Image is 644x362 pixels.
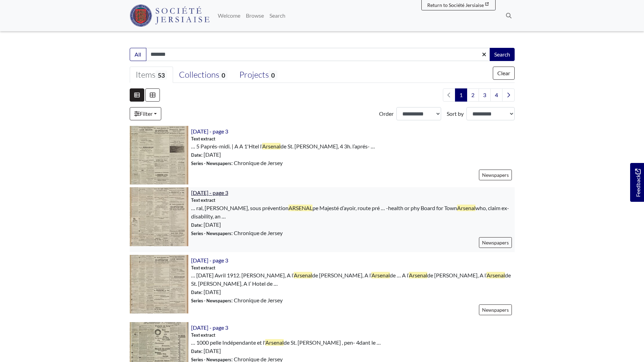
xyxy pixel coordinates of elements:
span: : Chronique de Jersey [191,159,283,167]
span: Series - Newspapers [191,231,231,236]
nav: pagination [440,88,515,102]
div: Projects [239,70,277,80]
a: Société Jersiaise logo [130,3,210,28]
input: Enter one or more search terms... [146,48,490,61]
span: 53 [155,70,167,80]
span: : Chronique de Jersey [191,296,283,304]
span: Return to Société Jersiaise [427,2,484,8]
span: Text extract [191,136,215,142]
a: Filter [130,107,161,120]
a: [DATE] - page 3 [191,128,228,135]
img: 3rd April 1912 - page 3 [130,187,188,246]
span: … 5 Paprés-midi. | A A 1'Htel l’ de St. [PERSON_NAME], 4 3h. l’aprés- … [191,142,375,150]
span: Arsenal [409,272,427,278]
span: Series - Newspapers [191,161,231,166]
a: Newspapers [479,170,512,180]
span: Text extract [191,265,215,271]
span: : [DATE] [191,150,221,159]
a: Goto page 3 [479,88,491,102]
a: Next page [502,88,515,102]
span: Feedback [634,169,642,197]
a: [DATE] - page 3 [191,189,228,196]
a: Browse [243,9,267,23]
button: All [130,48,146,61]
span: : [DATE] [191,347,221,355]
span: Arsenal [294,272,312,278]
span: Date [191,348,201,354]
span: … 1000 pelle Indépendante et l' de St. [PERSON_NAME] , pen- 4dant le … [191,338,381,347]
a: Would you like to provide feedback? [630,163,644,202]
div: Items [136,70,167,80]
span: Arsenal [487,272,505,278]
a: Goto page 4 [490,88,503,102]
span: 0 [269,70,277,80]
a: Goto page 2 [467,88,479,102]
span: … [DATE] Avril 1912. [PERSON_NAME], A l’ de [PERSON_NAME], A l’ de … A l’ de [PERSON_NAME], A l’ ... [191,271,515,288]
img: 8th June 1912 - page 3 [130,126,188,184]
div: Collections [179,70,227,80]
li: Previous page [443,88,455,102]
span: Arsenal [371,272,390,278]
label: Order [379,110,394,118]
button: Search [490,48,515,61]
a: [DATE] - page 3 [191,257,228,264]
span: Date [191,290,201,295]
span: Series - Newspapers [191,298,231,303]
img: Société Jersiaise [130,5,210,27]
span: : [DATE] [191,288,221,296]
a: Search [267,9,288,23]
a: Newspapers [479,304,512,315]
span: Goto page 1 [455,88,467,102]
span: : Chronique de Jersey [191,229,283,237]
a: Newspapers [479,237,512,248]
span: Date [191,222,201,228]
span: Arsenal [457,205,475,211]
span: Arsenal [265,339,284,346]
span: 0 [219,70,227,80]
span: Date [191,152,201,158]
button: Clear [493,67,515,80]
span: Text extract [191,197,215,204]
label: Sort by [447,110,464,118]
a: [DATE] - page 3 [191,324,228,331]
span: … ral, [PERSON_NAME], sous prévention pe Majesté d’ayoir, route pré … -health or phy Board for To... [191,204,515,221]
span: Arsenal [262,143,281,149]
span: ARSENAL [289,205,312,211]
img: 27th April 1912 - page 3 [130,255,188,313]
span: : [DATE] [191,221,221,229]
span: Text extract [191,332,215,338]
a: Welcome [215,9,243,23]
